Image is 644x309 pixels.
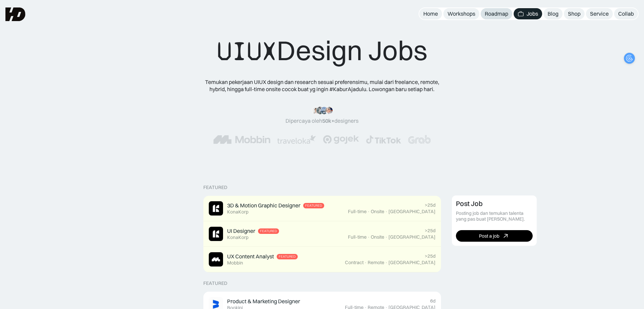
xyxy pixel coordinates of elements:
span: 50k+ [322,117,334,124]
div: Workshops [447,10,475,17]
a: Job ImageUX Content AnalystFeaturedMobbin>25dContract·Remote·[GEOGRAPHIC_DATA] [203,247,441,272]
a: Service [586,8,613,19]
div: KonaKorp [227,235,249,240]
div: Featured [279,255,296,259]
div: >25d [425,228,436,234]
div: Featured [203,185,227,190]
div: UX Content Analyst [227,253,274,260]
div: >25d [425,253,436,259]
a: Shop [564,8,585,19]
div: Design Jobs [217,34,427,68]
div: Onsite [371,234,384,240]
div: Blog [548,10,558,17]
div: · [367,209,370,214]
div: Roadmap [485,10,508,17]
img: Job Image [209,201,223,216]
div: Shop [568,10,581,17]
img: Job Image [209,227,223,241]
div: [GEOGRAPHIC_DATA] [388,234,436,240]
a: Home [419,8,442,19]
div: [GEOGRAPHIC_DATA] [388,209,436,214]
div: Posting job dan temukan talenta yang pas buat [PERSON_NAME]. [456,210,533,222]
div: Service [590,10,609,17]
div: Featured [203,280,227,286]
div: KonaKorp [227,209,249,215]
div: [GEOGRAPHIC_DATA] [388,260,436,265]
div: Temukan pekerjaan UIUX design dan research sesuai preferensimu, mulai dari freelance, remote, hyb... [200,79,444,93]
div: 6d [430,298,436,304]
div: Remote [368,260,384,265]
div: Full-time [348,209,367,214]
div: Post a job [479,233,499,239]
div: Post Job [456,200,483,208]
div: Dipercaya oleh designers [286,117,358,124]
div: Home [423,10,438,17]
div: Featured [305,204,322,208]
a: Collab [614,8,638,19]
div: Jobs [527,10,538,17]
div: · [385,234,388,240]
a: Job ImageUI DesignerFeaturedKonaKorp>25dFull-time·Onsite·[GEOGRAPHIC_DATA] [203,221,441,247]
div: Featured [260,229,277,233]
div: UI Designer [227,227,255,235]
div: · [385,260,388,265]
div: Collab [618,10,634,17]
span: UIUX [217,35,277,68]
div: Full-time [348,234,367,240]
a: Roadmap [481,8,512,19]
div: Contract [345,260,364,265]
div: 3D & Motion Graphic Designer [227,202,300,209]
a: Workshops [443,8,479,19]
a: Job Image3D & Motion Graphic DesignerFeaturedKonaKorp>25dFull-time·Onsite·[GEOGRAPHIC_DATA] [203,196,441,221]
a: Jobs [514,8,542,19]
div: · [385,209,388,214]
div: Onsite [371,209,384,214]
img: Job Image [209,252,223,267]
div: Product & Marketing Designer [227,298,300,305]
div: >25d [425,202,436,208]
a: Post a job [456,230,533,242]
div: Mobbin [227,260,243,266]
a: Blog [544,8,563,19]
div: · [367,234,370,240]
div: · [364,260,367,265]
